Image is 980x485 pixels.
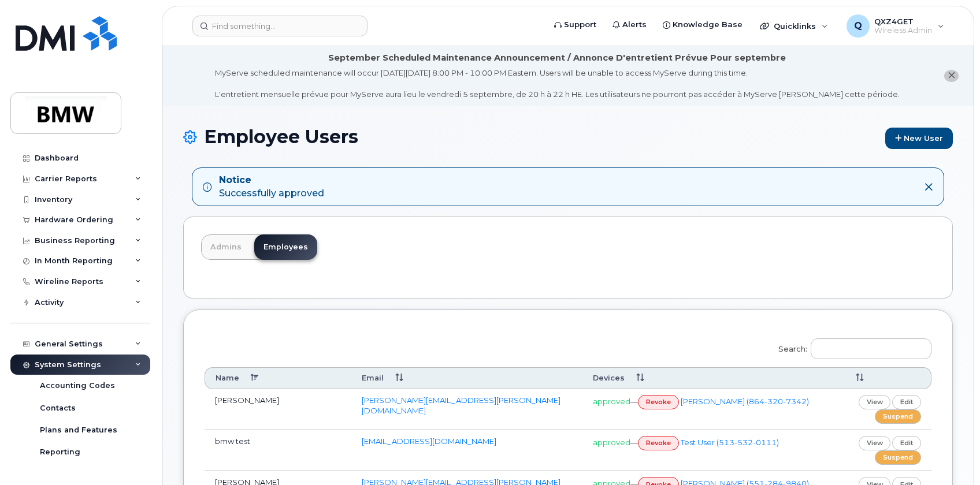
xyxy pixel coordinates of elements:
th: Email: activate to sort column ascending [351,367,582,389]
a: revoke [638,436,679,450]
a: edit [892,436,921,450]
a: suspend [875,409,921,424]
a: revoke [638,395,679,409]
td: — [582,389,834,430]
button: close notification [944,70,959,82]
a: view [859,395,891,409]
strong: Notice [219,174,324,187]
span: approved [593,438,630,447]
div: Successfully approved [219,174,324,200]
a: suspend [875,450,921,465]
a: [PERSON_NAME] (864-320-7342) [681,397,809,406]
a: [EMAIL_ADDRESS][DOMAIN_NAME] [362,436,496,446]
span: approved [593,397,630,406]
div: September Scheduled Maintenance Announcement / Annonce D'entretient Prévue Pour septembre [328,52,786,64]
td: [PERSON_NAME] [205,389,351,430]
input: Search: [811,338,931,359]
th: Devices: activate to sort column ascending [582,367,834,389]
a: [PERSON_NAME][EMAIL_ADDRESS][PERSON_NAME][DOMAIN_NAME] [362,396,560,416]
a: edit [892,395,921,409]
label: Search: [771,331,931,363]
h1: Employee Users [183,126,953,149]
a: Employees [254,234,317,260]
th: : activate to sort column ascending [834,367,931,389]
div: MyServe scheduled maintenance will occur [DATE][DATE] 8:00 PM - 10:00 PM Eastern. Users will be u... [215,68,900,100]
td: bmw test [205,430,351,471]
a: Admins [201,234,251,260]
a: New User [885,128,953,149]
a: view [859,436,891,450]
a: Test User (513-532-0111) [681,438,779,447]
th: Name: activate to sort column descending [205,367,351,389]
td: — [582,430,834,471]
